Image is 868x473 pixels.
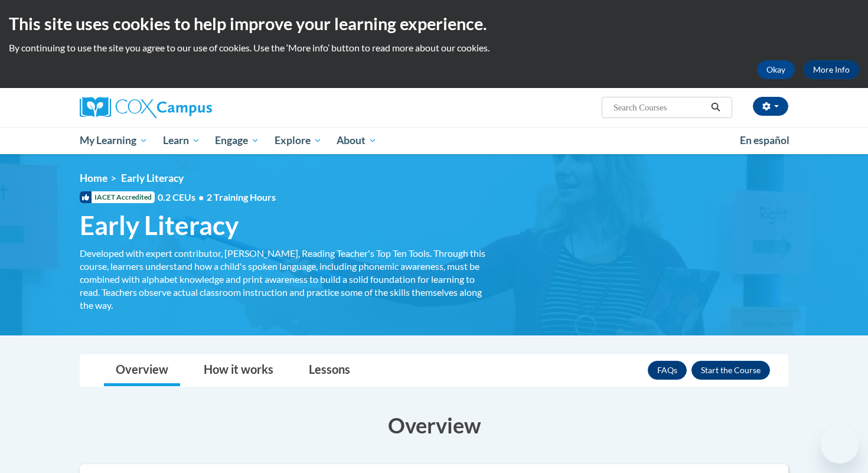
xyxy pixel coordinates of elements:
[707,100,725,115] button: Search
[192,355,285,386] a: How it works
[732,128,797,153] a: En español
[163,133,200,148] span: Learn
[80,247,487,312] div: Developed with expert contributor, [PERSON_NAME], Reading Teacher's Top Ten Tools. Through this c...
[757,60,795,79] button: Okay
[80,210,239,241] span: Early Literacy
[753,97,788,116] button: Account Settings
[104,355,180,386] a: Overview
[80,97,212,118] img: Cox Campus
[297,355,362,386] a: Lessons
[267,127,329,154] a: Explore
[648,361,687,380] a: FAQs
[612,100,707,115] input: Search Courses
[207,191,276,203] span: 2 Training Hours
[740,134,789,146] span: En español
[155,127,208,154] a: Learn
[198,191,204,203] span: •
[804,60,859,79] a: More Info
[337,133,377,148] span: About
[80,410,788,440] h3: Overview
[9,41,859,54] p: By continuing to use the site you agree to our use of cookies. Use the ‘More info’ button to read...
[80,133,148,148] span: My Learning
[121,172,184,184] span: Early Literacy
[329,127,385,154] a: About
[80,97,304,118] a: Cox Campus
[207,127,267,154] a: Engage
[691,361,770,380] button: Enroll
[72,127,155,154] a: My Learning
[215,133,259,148] span: Engage
[80,191,155,203] span: IACET Accredited
[821,426,859,464] iframe: Button to launch messaging window
[9,12,859,35] h2: This site uses cookies to help improve your learning experience.
[62,127,806,154] div: Main menu
[275,133,322,148] span: Explore
[158,191,276,204] span: 0.2 CEUs
[80,172,107,184] a: Home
